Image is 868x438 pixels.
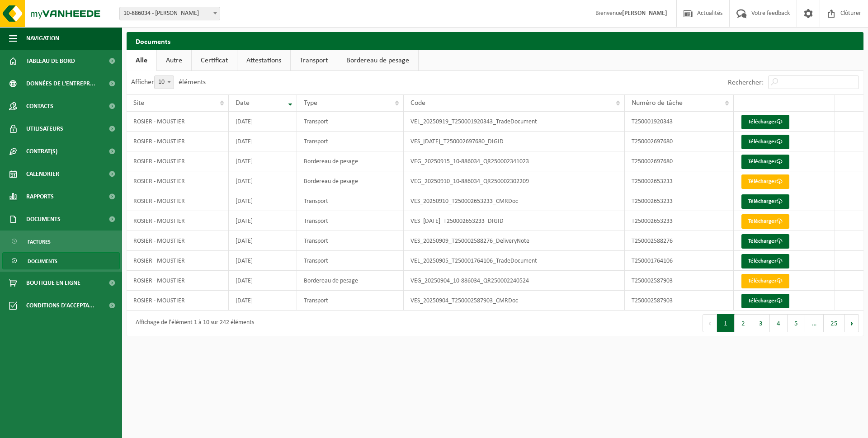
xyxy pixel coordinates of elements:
a: Télécharger [741,274,789,288]
td: VEG_20250910_10-886034_QR250002302209 [404,171,625,191]
span: Type [304,99,317,107]
a: Télécharger [741,234,789,249]
td: ROSIER - MOUSTIER [127,231,229,251]
td: T250002587903 [625,291,734,311]
a: Bordereau de pesage [337,50,418,71]
td: [DATE] [229,171,297,191]
td: Transport [297,251,404,271]
td: T250002653233 [625,191,734,211]
button: Previous [703,314,717,332]
td: VEG_20250904_10-886034_QR250002240524 [404,271,625,291]
button: 25 [824,314,845,332]
span: Conditions d'accepta... [26,294,94,317]
td: [DATE] [229,231,297,251]
a: Télécharger [741,115,789,129]
td: T250001920343 [625,112,734,132]
span: Site [133,99,144,107]
a: Télécharger [741,174,789,189]
span: 10-886034 - ROSIER - MOUSTIER [120,7,220,20]
a: Documents [2,252,120,269]
span: Documents [28,253,57,270]
td: T250002697680 [625,151,734,171]
a: Télécharger [741,194,789,209]
td: [DATE] [229,191,297,211]
span: Rapports [26,185,54,208]
td: ROSIER - MOUSTIER [127,151,229,171]
td: T250002653233 [625,211,734,231]
span: Contrat(s) [26,140,57,163]
button: 1 [717,314,735,332]
td: Transport [297,231,404,251]
span: Boutique en ligne [26,272,80,294]
td: VEL_20250905_T250001764106_TradeDocument [404,251,625,271]
a: Télécharger [741,214,789,229]
td: [DATE] [229,112,297,132]
span: Utilisateurs [26,118,63,140]
button: 4 [770,314,788,332]
td: T250002697680 [625,132,734,151]
td: Transport [297,191,404,211]
td: ROSIER - MOUSTIER [127,211,229,231]
a: Télécharger [741,294,789,308]
td: [DATE] [229,211,297,231]
td: Transport [297,211,404,231]
td: [DATE] [229,291,297,311]
td: VEL_20250919_T250001920343_TradeDocument [404,112,625,132]
td: ROSIER - MOUSTIER [127,132,229,151]
td: [DATE] [229,251,297,271]
td: VES_[DATE]_T250002697680_DIGID [404,132,625,151]
td: T250001764106 [625,251,734,271]
span: Numéro de tâche [632,99,683,107]
span: … [805,314,824,332]
td: ROSIER - MOUSTIER [127,112,229,132]
label: Afficher éléments [131,79,206,86]
div: Affichage de l'élément 1 à 10 sur 242 éléments [131,315,254,331]
td: ROSIER - MOUSTIER [127,171,229,191]
a: Transport [291,50,337,71]
span: Calendrier [26,163,59,185]
td: VES_20250904_T250002587903_CMRDoc [404,291,625,311]
td: Bordereau de pesage [297,171,404,191]
td: Bordereau de pesage [297,151,404,171]
a: Autre [157,50,191,71]
td: ROSIER - MOUSTIER [127,191,229,211]
span: 10-886034 - ROSIER - MOUSTIER [119,7,220,20]
td: [DATE] [229,271,297,291]
button: 5 [788,314,805,332]
td: T250002653233 [625,171,734,191]
a: Alle [127,50,156,71]
span: Date [236,99,250,107]
a: Télécharger [741,155,789,169]
span: Documents [26,208,61,231]
td: [DATE] [229,151,297,171]
span: Code [410,99,425,107]
td: VES_20250909_T250002588276_DeliveryNote [404,231,625,251]
td: VEG_20250915_10-886034_QR250002341023 [404,151,625,171]
span: Tableau de bord [26,50,75,72]
a: Télécharger [741,254,789,268]
td: [DATE] [229,132,297,151]
a: Attestations [237,50,290,71]
span: Données de l'entrepr... [26,72,95,95]
td: VES_[DATE]_T250002653233_DIGID [404,211,625,231]
span: 10 [154,75,174,89]
button: 2 [735,314,752,332]
td: Bordereau de pesage [297,271,404,291]
h2: Documents [127,32,863,50]
td: T250002587903 [625,271,734,291]
td: ROSIER - MOUSTIER [127,271,229,291]
a: Certificat [192,50,237,71]
strong: [PERSON_NAME] [622,10,667,17]
td: ROSIER - MOUSTIER [127,291,229,311]
td: Transport [297,132,404,151]
td: Transport [297,112,404,132]
td: Transport [297,291,404,311]
button: 3 [752,314,770,332]
span: Navigation [26,27,59,50]
span: 10 [155,76,174,89]
a: Télécharger [741,135,789,149]
td: T250002588276 [625,231,734,251]
td: VES_20250910_T250002653233_CMRDoc [404,191,625,211]
label: Rechercher: [728,79,764,86]
td: ROSIER - MOUSTIER [127,251,229,271]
